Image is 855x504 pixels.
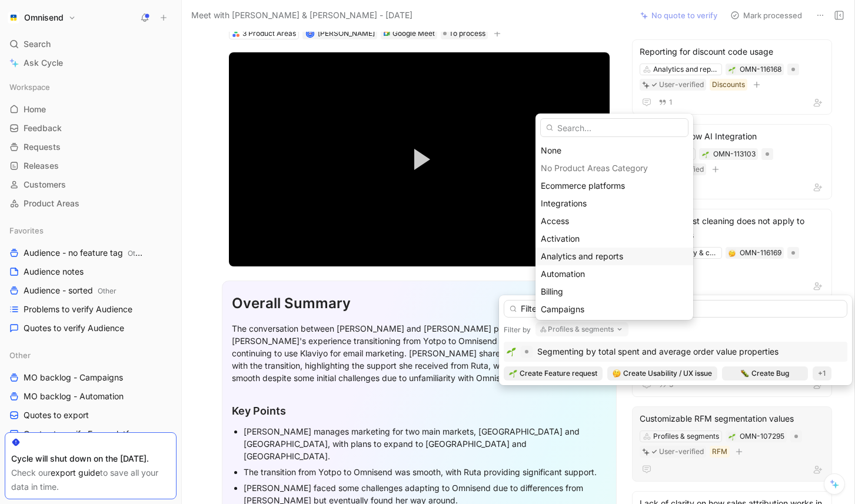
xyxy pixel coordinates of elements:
span: Billing [541,286,563,296]
div: None [541,143,688,158]
span: Access [541,216,569,226]
input: Search... [540,118,688,137]
span: Automation [541,269,585,279]
span: Analytics and reports [541,251,623,261]
span: Activation [541,233,580,243]
span: Ecommerce platforms [541,181,625,191]
span: Campaigns [541,304,584,314]
span: Integrations [541,198,587,208]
